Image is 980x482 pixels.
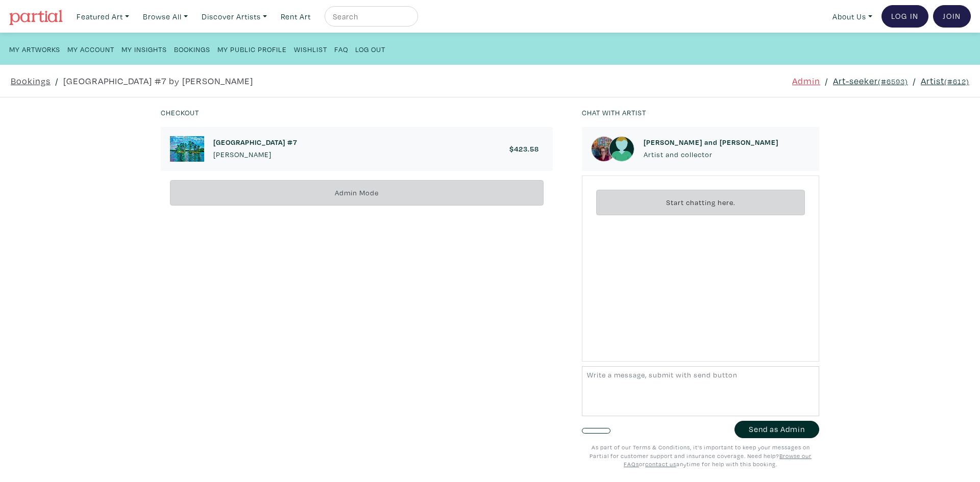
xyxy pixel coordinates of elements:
[9,42,60,56] a: My Artworks
[591,136,617,162] img: phpThumb.php
[509,144,539,153] h6: $
[121,42,167,56] a: My Insights
[294,44,327,54] small: Wishlist
[217,44,287,54] small: My Public Profile
[121,44,167,54] small: My Insights
[792,74,820,88] a: Admin
[878,77,908,86] small: (#6593)
[334,44,348,54] small: FAQ
[67,44,114,54] small: My Account
[170,180,544,206] div: Admin Mode
[624,452,812,468] a: Browse our FAQs
[174,44,210,54] small: Bookings
[63,74,253,88] a: [GEOGRAPHIC_DATA] #7 by [PERSON_NAME]
[138,6,192,27] a: Browse All
[161,108,199,117] small: Checkout
[825,74,828,88] span: /
[213,149,297,160] p: [PERSON_NAME]
[11,74,51,88] a: Bookings
[514,144,539,154] span: 423.58
[833,74,908,88] a: Art-seeker(#6593)
[9,44,60,54] small: My Artworks
[55,74,59,88] span: /
[645,460,676,468] a: contact us
[590,443,812,468] small: As part of our Terms & Conditions, it's important to keep your messages on Partial for customer s...
[596,190,805,216] div: Start chatting here.
[944,77,969,86] small: (#612)
[276,6,315,27] a: Rent Art
[334,42,348,56] a: FAQ
[881,5,928,28] a: Log In
[355,42,385,56] a: Log Out
[67,42,114,56] a: My Account
[921,74,969,88] a: Artist(#612)
[294,42,327,56] a: Wishlist
[174,42,210,56] a: Bookings
[72,6,134,27] a: Featured Art
[217,42,287,56] a: My Public Profile
[355,44,385,54] small: Log Out
[197,6,272,27] a: Discover Artists
[213,138,297,160] a: [GEOGRAPHIC_DATA] #7 [PERSON_NAME]
[582,108,646,117] small: Chat with artist
[734,421,819,439] button: Send as Admin
[509,144,544,153] a: $423.58
[644,149,778,160] p: Artist and collector
[609,136,634,162] img: avatar.png
[170,136,204,162] img: phpThumb.php
[933,5,971,28] a: Join
[644,138,778,146] h6: [PERSON_NAME] and [PERSON_NAME]
[828,6,877,27] a: About Us
[213,138,297,146] h6: [GEOGRAPHIC_DATA] #7
[913,74,916,88] span: /
[332,10,408,23] input: Search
